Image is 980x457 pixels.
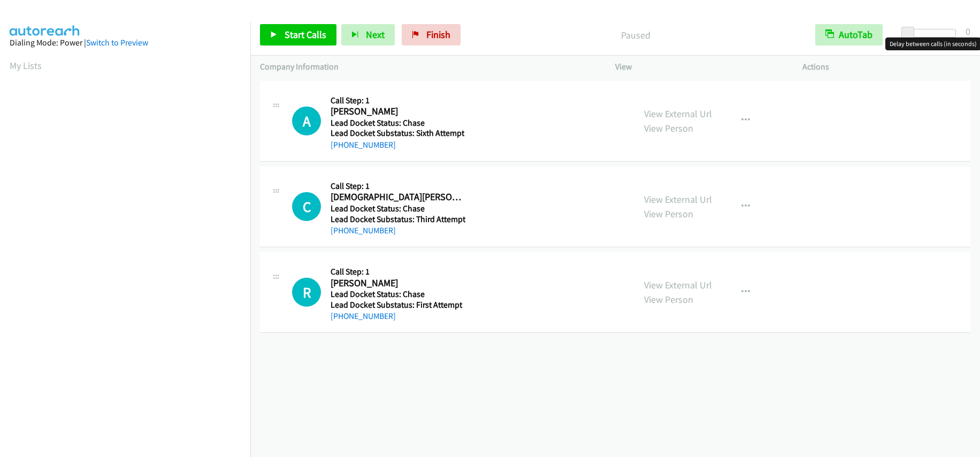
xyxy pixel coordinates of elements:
a: View Person [644,208,693,220]
h5: Call Step: 1 [331,95,464,106]
h2: [PERSON_NAME] [331,277,463,290]
a: [PHONE_NUMBER] [331,140,396,150]
div: The call is yet to be attempted [292,192,321,221]
a: View External Url [644,108,712,120]
a: View External Url [644,279,712,291]
p: Actions [802,60,970,73]
h5: Lead Docket Substatus: Third Attempt [331,214,465,225]
a: View External Url [644,193,712,205]
div: Dialing Mode: Power | [10,36,241,49]
h5: Call Step: 1 [331,181,465,192]
h5: Lead Docket Status: Chase [331,118,464,128]
a: My Lists [10,59,42,72]
div: The call is yet to be attempted [292,278,321,307]
p: Paused [475,28,796,42]
h5: Lead Docket Substatus: First Attempt [331,300,463,310]
p: View [615,60,783,73]
h2: [PERSON_NAME] [331,105,463,118]
div: 0 [966,24,970,39]
span: Finish [426,28,450,41]
a: Finish [402,24,461,45]
h1: A [292,106,321,135]
span: Start Calls [285,28,326,41]
h1: R [292,278,321,307]
a: [PHONE_NUMBER] [331,225,396,235]
h2: [DEMOGRAPHIC_DATA][PERSON_NAME] [331,191,463,203]
h1: C [292,192,321,221]
button: AutoTab [815,24,883,45]
a: View Person [644,293,693,306]
h5: Lead Docket Substatus: Sixth Attempt [331,128,464,139]
h5: Lead Docket Status: Chase [331,203,465,214]
h5: Lead Docket Status: Chase [331,289,463,300]
button: Next [341,24,395,45]
h5: Call Step: 1 [331,266,463,277]
div: The call is yet to be attempted [292,106,321,135]
a: [PHONE_NUMBER] [331,311,396,321]
a: View Person [644,122,693,134]
span: Next [366,28,385,41]
p: Company Information [260,60,596,73]
a: Switch to Preview [86,37,148,48]
a: Start Calls [260,24,336,45]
